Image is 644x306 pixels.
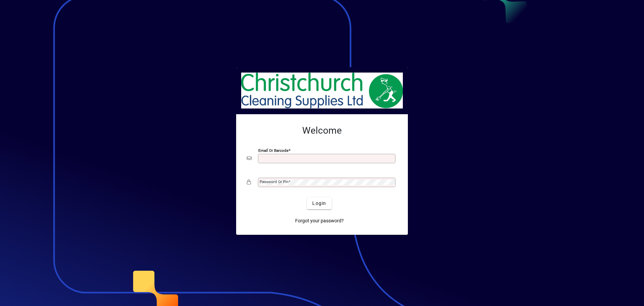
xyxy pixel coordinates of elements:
[260,179,288,184] mat-label: Password or Pin
[258,148,288,153] mat-label: Email or Barcode
[292,215,346,227] a: Forgot your password?
[247,125,397,136] h2: Welcome
[307,197,331,209] button: Login
[312,200,326,207] span: Login
[295,217,344,224] span: Forgot your password?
